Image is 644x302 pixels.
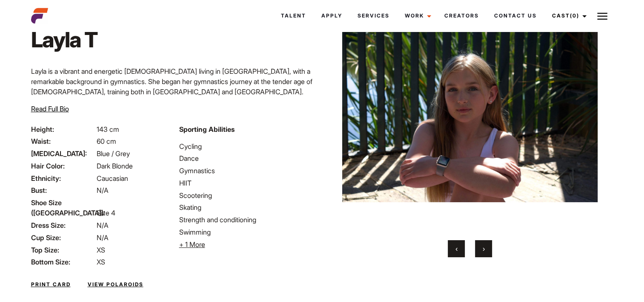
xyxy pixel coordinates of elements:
[97,174,128,183] span: Caucasian
[31,148,95,159] span: [MEDICAL_DATA]:
[179,178,317,188] li: HIIT
[31,66,317,138] p: Layla is a vibrant and energetic [DEMOGRAPHIC_DATA] living in [GEOGRAPHIC_DATA], with a remarkabl...
[179,153,317,163] li: Dance
[179,240,205,249] span: + 1 More
[97,186,109,195] span: N/A
[349,4,397,27] a: Services
[179,227,317,237] li: Swimming
[31,185,95,195] span: Bust:
[397,4,436,27] a: Work
[544,4,592,27] a: Cast(0)
[179,166,317,176] li: Gymnastics
[179,215,317,225] li: Strength and conditioning
[97,246,105,254] span: XS
[97,209,115,217] span: Size 4
[179,141,317,151] li: Cycling
[436,4,486,27] a: Creators
[97,221,109,229] span: N/A
[97,258,105,266] span: XS
[97,137,116,145] span: 60 cm
[313,4,349,27] a: Apply
[31,7,48,24] img: cropped-aefm-brand-fav-22-square.png
[31,27,101,52] h1: Layla T
[31,197,95,218] span: Shoe Size ([GEOGRAPHIC_DATA]):
[486,4,544,27] a: Contact Us
[342,3,598,230] img: image9 2
[273,4,313,27] a: Talent
[97,125,119,134] span: 143 cm
[31,245,95,255] span: Top Size:
[97,162,133,170] span: Dark Blonde
[31,136,95,146] span: Waist:
[31,173,95,183] span: Ethnicity:
[179,202,317,212] li: Skating
[97,149,130,158] span: Blue / Grey
[179,125,235,134] strong: Sporting Abilities
[31,257,95,267] span: Bottom Size:
[597,11,607,21] img: Burger icon
[97,233,109,242] span: N/A
[31,105,69,113] span: Read Full Bio
[455,244,458,253] span: Previous
[570,12,579,19] span: (0)
[31,220,95,230] span: Dress Size:
[483,244,485,253] span: Next
[31,232,95,243] span: Cup Size:
[31,104,69,114] button: Read Full Bio
[88,281,143,288] a: View Polaroids
[31,124,95,134] span: Height:
[31,161,95,171] span: Hair Color:
[31,281,71,288] a: Print Card
[179,190,317,200] li: Scootering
